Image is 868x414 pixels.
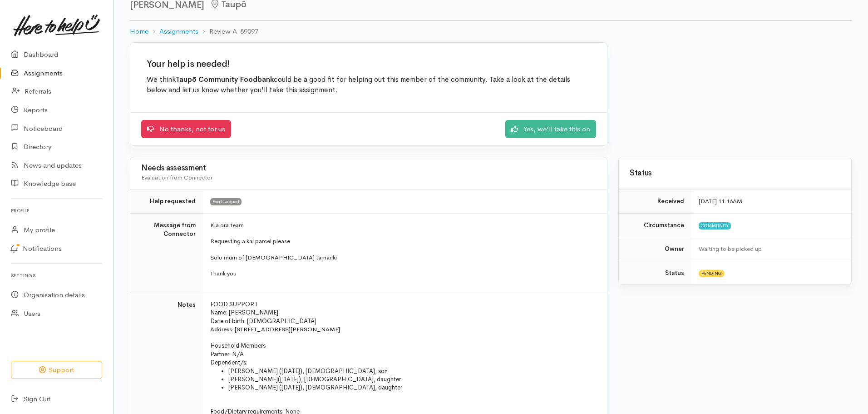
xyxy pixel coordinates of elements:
li: Review A-89097 [198,26,258,37]
p: Requesting a kai parcel please [210,237,596,246]
span: [PERSON_NAME] [DATE]), [DEMOGRAPHIC_DATA], daughter [228,375,401,383]
div: Waiting to be picked up [699,244,840,254]
h2: Your help is needed! [147,59,591,69]
time: [DATE] 11:16AM [699,197,742,205]
span: Pending [699,270,725,277]
a: Yes, we'll take this on [505,120,596,139]
p: Kia ora team [210,221,596,230]
td: Status [619,261,691,284]
h6: Settings [11,269,102,282]
span: Dependent/s: [210,359,247,366]
span: Household Members [210,342,266,349]
td: Circumstance [619,213,691,237]
a: Home [130,26,148,37]
p: Solo mum of [DEMOGRAPHIC_DATA] tamariki [210,253,596,262]
span: [PERSON_NAME] ([DATE]), [DEMOGRAPHIC_DATA], daughter [228,384,402,391]
span: Partner: N/A [210,350,244,358]
span: Community [699,222,731,229]
h3: Status [630,169,840,178]
button: Support [11,361,102,379]
p: We think could be a good fit for helping out this member of the community. Take a look at the det... [147,75,591,96]
span: Name: [PERSON_NAME] [210,309,278,316]
td: Message from Connector [130,213,203,293]
a: No thanks, not for us [141,120,231,139]
span: Address: [STREET_ADDRESS][PERSON_NAME] [210,325,340,333]
p: Thank you [210,269,596,278]
span: FOOD SUPPORT [210,300,258,308]
h6: Profile [11,205,102,217]
span: Food support [210,198,242,205]
span: ( [278,375,280,383]
td: Owner [619,237,691,261]
span: Date of birth: [DEMOGRAPHIC_DATA] [210,317,316,325]
a: Assignments [159,26,198,37]
td: Help requested [130,190,203,214]
b: Taupō Community Foodbank [176,75,274,84]
span: [PERSON_NAME] ([DATE]), [DEMOGRAPHIC_DATA], son [228,367,388,375]
h3: Needs assessment [141,164,596,173]
span: Evaluation from Connector [141,174,212,181]
nav: breadcrumb [130,21,852,42]
td: Received [619,190,691,214]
